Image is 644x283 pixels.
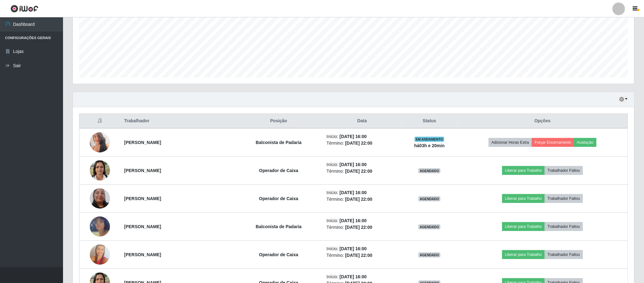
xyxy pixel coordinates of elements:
button: Adicionar Horas Extra [489,138,532,147]
button: Trabalhador Faltou [545,166,583,175]
span: EM ANDAMENTO [415,137,445,142]
strong: Balconista de Padaria [256,140,302,145]
th: Posição [235,114,323,129]
li: Início: [327,217,398,224]
li: Término: [327,252,398,259]
time: [DATE] 16:00 [340,134,367,139]
img: 1754586339245.jpeg [90,128,110,157]
time: [DATE] 22:00 [345,253,372,258]
time: [DATE] 16:00 [340,246,367,251]
strong: Operador de Caixa [259,196,298,201]
strong: [PERSON_NAME] [124,196,161,201]
li: Início: [327,189,398,196]
li: Início: [327,161,398,168]
time: [DATE] 16:00 [340,274,367,279]
img: 1736193736674.jpeg [90,209,110,245]
button: Liberar para Trabalho [502,222,545,231]
th: Trabalhador [120,114,235,129]
time: [DATE] 22:00 [345,169,372,174]
img: 1720809249319.jpeg [90,157,110,184]
li: Término: [327,140,398,147]
strong: [PERSON_NAME] [124,252,161,257]
time: [DATE] 16:00 [340,190,367,195]
strong: [PERSON_NAME] [124,140,161,145]
li: Término: [327,168,398,175]
time: [DATE] 22:00 [345,197,372,202]
img: 1701346720849.jpeg [90,177,110,220]
button: Forçar Encerramento [532,138,574,147]
span: AGENDADO [418,224,440,229]
strong: Operador de Caixa [259,252,298,257]
time: [DATE] 22:00 [345,225,372,230]
li: Início: [327,133,398,140]
strong: [PERSON_NAME] [124,168,161,173]
button: Avaliação [574,138,596,147]
time: [DATE] 16:00 [340,162,367,167]
li: Início: [327,274,398,280]
th: Status [401,114,457,129]
time: [DATE] 16:00 [340,218,367,223]
button: Trabalhador Faltou [545,194,583,203]
strong: Balconista de Padaria [256,224,302,229]
button: Liberar para Trabalho [502,250,545,259]
li: Término: [327,224,398,231]
button: Liberar para Trabalho [502,166,545,175]
button: Trabalhador Faltou [545,250,583,259]
strong: [PERSON_NAME] [124,224,161,229]
img: 1757236208541.jpeg [90,240,110,270]
span: AGENDADO [418,252,440,257]
time: [DATE] 22:00 [345,141,372,146]
strong: há 03 h e 20 min [414,143,445,148]
strong: Operador de Caixa [259,168,298,173]
th: Data [323,114,402,129]
button: Trabalhador Faltou [545,222,583,231]
span: AGENDADO [418,196,440,201]
span: AGENDADO [418,168,440,173]
img: CoreUI Logo [10,5,38,13]
li: Término: [327,196,398,203]
li: Início: [327,245,398,252]
th: Opções [457,114,628,129]
button: Liberar para Trabalho [502,194,545,203]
